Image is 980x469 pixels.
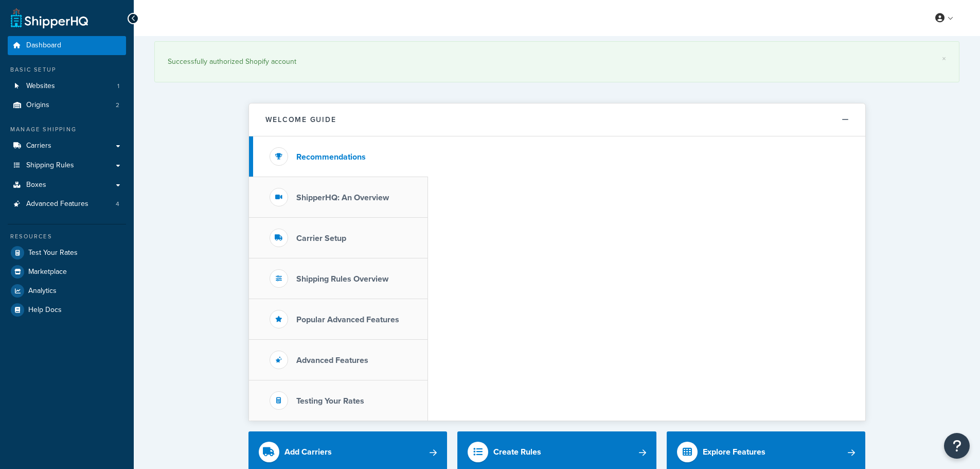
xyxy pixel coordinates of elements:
[26,142,51,150] span: Carriers
[8,96,126,115] li: Origins
[296,315,399,324] h3: Popular Advanced Features
[8,195,126,214] li: Advanced Features
[116,200,119,209] span: 4
[703,445,765,459] div: Explore Features
[8,65,126,74] div: Basic Setup
[493,445,541,459] div: Create Rules
[116,101,119,110] span: 2
[168,55,946,69] div: Successfully authorized Shopify account
[8,156,126,175] a: Shipping Rules
[26,181,46,189] span: Boxes
[8,176,126,195] a: Boxes
[26,82,55,91] span: Websites
[8,244,126,262] a: Test Your Rates
[28,306,62,315] span: Help Docs
[8,77,126,96] li: Websites
[296,193,389,202] h3: ShipperHQ: An Overview
[28,249,78,257] span: Test Your Rates
[8,195,126,214] a: Advanced Features4
[296,274,388,284] h3: Shipping Rules Overview
[117,82,119,91] span: 1
[26,101,49,110] span: Origins
[265,116,336,124] h2: Welcome Guide
[8,96,126,115] a: Origins2
[26,41,61,50] span: Dashboard
[944,433,970,459] button: Open Resource Center
[249,103,865,136] button: Welcome Guide
[296,152,366,162] h3: Recommendations
[8,263,126,281] a: Marketplace
[8,301,126,319] a: Help Docs
[26,161,74,170] span: Shipping Rules
[8,36,126,55] a: Dashboard
[28,268,67,276] span: Marketplace
[8,282,126,300] a: Analytics
[8,136,126,155] a: Carriers
[296,396,364,406] h3: Testing Your Rates
[296,356,368,365] h3: Advanced Features
[28,287,57,296] span: Analytics
[8,125,126,134] div: Manage Shipping
[26,200,88,209] span: Advanced Features
[284,445,332,459] div: Add Carriers
[8,77,126,96] a: Websites1
[8,232,126,241] div: Resources
[942,55,946,63] a: ×
[296,234,346,243] h3: Carrier Setup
